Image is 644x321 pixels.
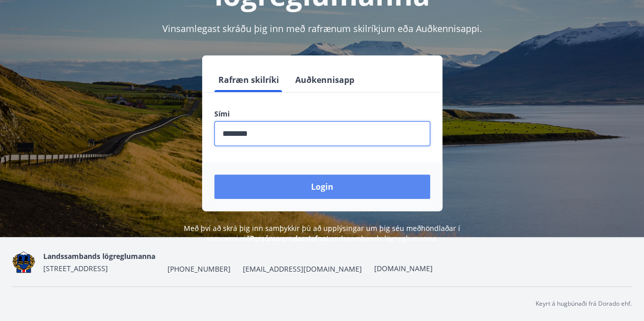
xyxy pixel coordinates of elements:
img: 1cqKbADZNYZ4wXUG0EC2JmCwhQh0Y6EN22Kw4FTY.png [12,251,35,273]
p: Keyrt á hugbúnaði frá Dorado ehf. [536,299,632,308]
label: Sími [214,109,430,119]
a: Persónuverndarstefna [250,234,326,243]
a: [DOMAIN_NAME] [374,264,433,273]
span: [EMAIL_ADDRESS][DOMAIN_NAME] [243,264,362,274]
span: Landssambands lögreglumanna [43,251,155,261]
span: [STREET_ADDRESS] [43,264,108,273]
button: Rafræn skilríki [214,68,283,92]
span: Vinsamlegast skráðu þig inn með rafrænum skilríkjum eða Auðkennisappi. [162,22,482,35]
button: Auðkennisapp [291,68,358,92]
span: [PHONE_NUMBER] [167,264,231,274]
span: Með því að skrá þig inn samþykkir þú að upplýsingar um þig séu meðhöndlaðar í samræmi við Landssa... [184,223,460,243]
button: Login [214,174,430,199]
